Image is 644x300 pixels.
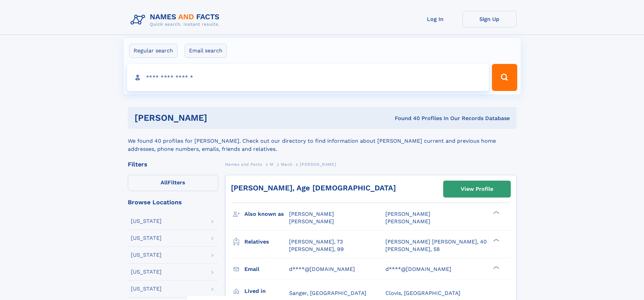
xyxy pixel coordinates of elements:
div: ❯ [492,265,500,270]
a: [PERSON_NAME] [PERSON_NAME], 40 [385,238,487,246]
a: [PERSON_NAME], Age [DEMOGRAPHIC_DATA] [231,184,396,192]
div: ❯ [492,238,500,242]
div: Found 40 Profiles In Our Records Database [301,115,510,122]
label: Email search [185,44,227,58]
h1: [PERSON_NAME] [135,114,301,122]
div: [US_STATE] [131,218,162,224]
a: View Profile [444,181,510,197]
span: [PERSON_NAME] [300,162,336,167]
div: ❯ [492,210,500,215]
a: M [270,160,273,168]
a: Sign Up [462,11,517,27]
span: All [161,179,168,186]
div: [US_STATE] [131,235,162,241]
h3: Lived in [244,285,289,297]
input: search input [127,64,489,91]
div: View Profile [461,181,493,197]
span: [PERSON_NAME] [385,218,430,225]
a: Mach [281,160,292,168]
label: Regular search [129,44,177,58]
div: We found 40 profiles for [PERSON_NAME]. Check out our directory to find information about [PERSON... [128,129,517,153]
span: [PERSON_NAME] [289,211,334,217]
label: Filters [128,175,218,191]
div: [US_STATE] [131,269,162,275]
span: Clovis, [GEOGRAPHIC_DATA] [385,290,460,296]
span: [PERSON_NAME] [289,218,334,225]
a: [PERSON_NAME], 99 [289,246,344,253]
div: Filters [128,161,218,167]
span: M [270,162,273,167]
div: [US_STATE] [131,286,162,292]
a: Log In [408,11,462,27]
span: Sanger, [GEOGRAPHIC_DATA] [289,290,366,296]
h3: Email [244,263,289,275]
span: [PERSON_NAME] [385,211,430,217]
img: Logo Names and Facts [128,11,225,29]
h3: Also known as [244,208,289,220]
span: Mach [281,162,292,167]
button: Search Button [492,64,517,91]
a: [PERSON_NAME], 58 [385,246,440,253]
div: Browse Locations [128,199,218,205]
a: Names and Facts [225,160,262,168]
div: [US_STATE] [131,252,162,258]
h3: Relatives [244,236,289,248]
a: [PERSON_NAME], 73 [289,238,343,246]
